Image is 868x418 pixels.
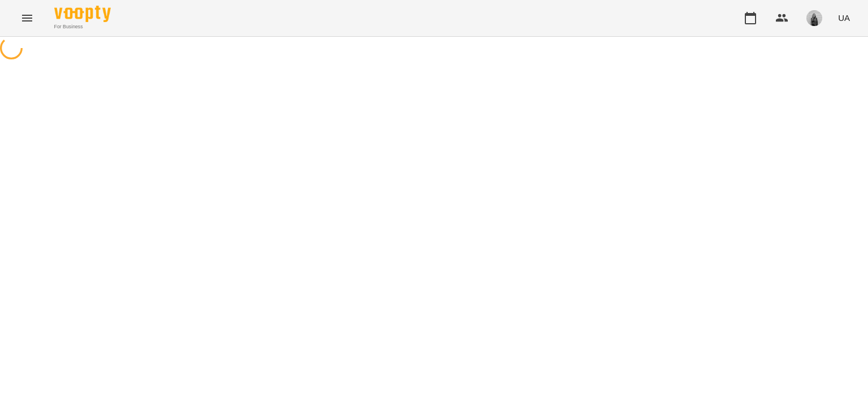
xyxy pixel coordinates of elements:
[14,5,41,32] button: Menu
[838,12,850,24] span: UA
[54,23,111,31] span: For Business
[806,10,822,26] img: 465148d13846e22f7566a09ee851606a.jpeg
[834,7,854,28] button: UA
[54,6,111,22] img: Voopty Logo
